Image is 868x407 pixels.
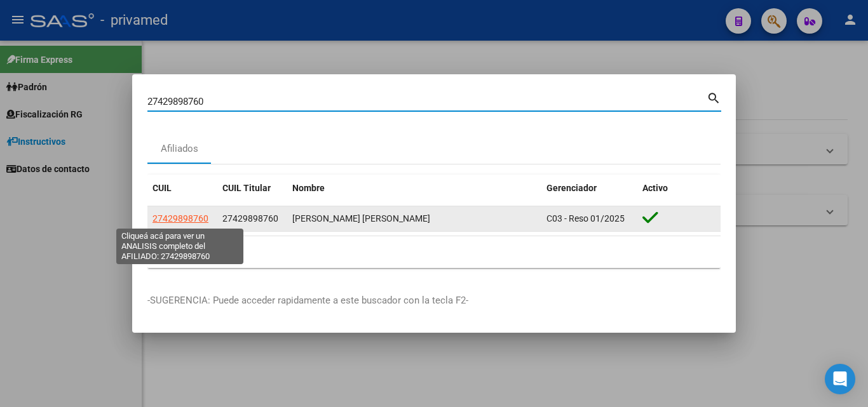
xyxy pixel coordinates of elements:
[546,213,625,224] span: C03 - Reso 01/2025
[147,293,721,308] p: -SUGERENCIA: Puede acceder rapidamente a este buscador con la tecla F2-
[222,183,271,193] span: CUIL Titular
[541,175,637,202] datatable-header-cell: Gerenciador
[287,175,541,202] datatable-header-cell: Nombre
[637,175,721,202] datatable-header-cell: Activo
[546,183,597,193] span: Gerenciador
[153,213,208,224] span: 27429898760
[217,175,287,202] datatable-header-cell: CUIL Titular
[147,236,721,268] div: 1 total
[292,183,325,193] span: Nombre
[147,175,217,202] datatable-header-cell: CUIL
[825,364,855,394] div: Open Intercom Messenger
[707,90,721,105] mat-icon: search
[292,211,536,226] div: [PERSON_NAME] [PERSON_NAME]
[222,213,278,224] span: 27429898760
[642,183,668,193] span: Activo
[161,142,198,156] div: Afiliados
[153,183,172,193] span: CUIL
